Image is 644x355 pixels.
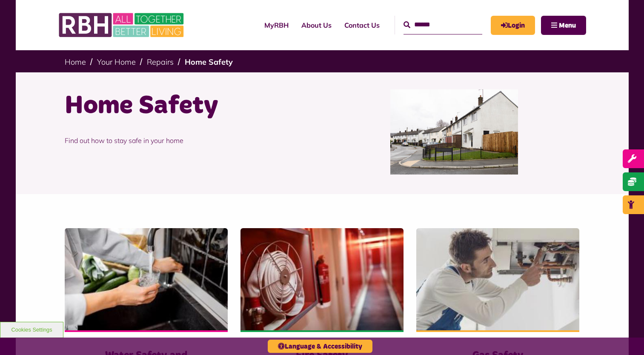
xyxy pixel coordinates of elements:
a: MyRBH [491,16,535,35]
img: Gas Safety Boiler Check Thumb [416,228,579,330]
h1: Home Safety [65,89,316,123]
a: About Us [295,14,338,37]
img: Water Safety Woman Glass Water Thumb [65,228,228,330]
a: Contact Us [338,14,386,37]
iframe: Netcall Web Assistant for live chat [606,317,644,355]
a: Home Safety [185,57,233,67]
a: Repairs [147,57,174,67]
img: RBH [58,9,186,42]
img: Fire Safety Hose Extingisher Thumb [240,228,404,330]
span: Menu [559,22,576,29]
a: Your Home [97,57,136,67]
p: Find out how to stay safe in your home [65,123,316,158]
img: SAZMEDIA RBH 22FEB24 103 [390,89,518,175]
button: Navigation [541,16,586,35]
a: MyRBH [258,14,295,37]
input: Search [404,16,482,34]
a: Home [65,57,86,67]
button: Language & Accessibility [268,340,372,353]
